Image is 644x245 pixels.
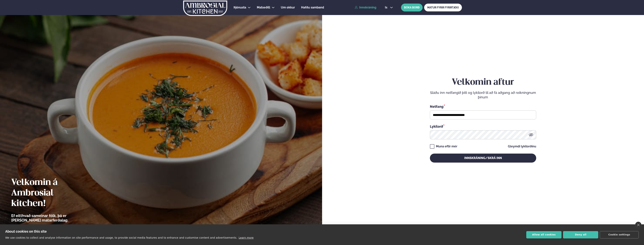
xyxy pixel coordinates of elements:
button: is [382,6,396,9]
h2: Velkomin aftur [430,77,536,88]
button: BÓKA BORÐ [401,4,423,11]
span: Þjónusta [234,6,246,9]
a: MATUR FYRIR FYRIRTÆKI [424,4,462,11]
a: Hafðu samband [301,5,324,10]
a: Matseðill [257,5,270,10]
p: We use cookies to collect and analyse information on site performance and usage, to provide socia... [5,236,237,239]
span: Um okkur [281,6,295,9]
img: logo [183,1,228,16]
p: Ef eitthvað sameinar fólk, þá er [PERSON_NAME] matarferðalag. [11,213,89,222]
div: Lykilorð [430,124,536,129]
span: Matseðill [257,6,270,9]
span: is [385,6,388,9]
button: Allow all cookies [526,231,562,238]
a: Learn more [239,236,254,239]
a: Þjónusta [234,5,246,10]
a: Gleymdi lykilorðinu [508,145,536,148]
button: Deny all [563,231,598,238]
a: Innskráning [355,6,376,9]
a: Um okkur [281,5,295,10]
strong: About cookies on this site [5,229,47,233]
p: Sláðu inn netfangið þitt og lykilorð til að fá aðgang að reikningnum þínum [430,90,536,100]
span: Hafðu samband [301,6,324,9]
h2: Velkomin á Ambrosial kitchen! [11,177,89,209]
a: close [635,222,641,228]
button: Cookie settings [600,231,639,238]
button: Innskráning/Skrá inn [430,154,536,163]
div: Netfang [430,104,536,109]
